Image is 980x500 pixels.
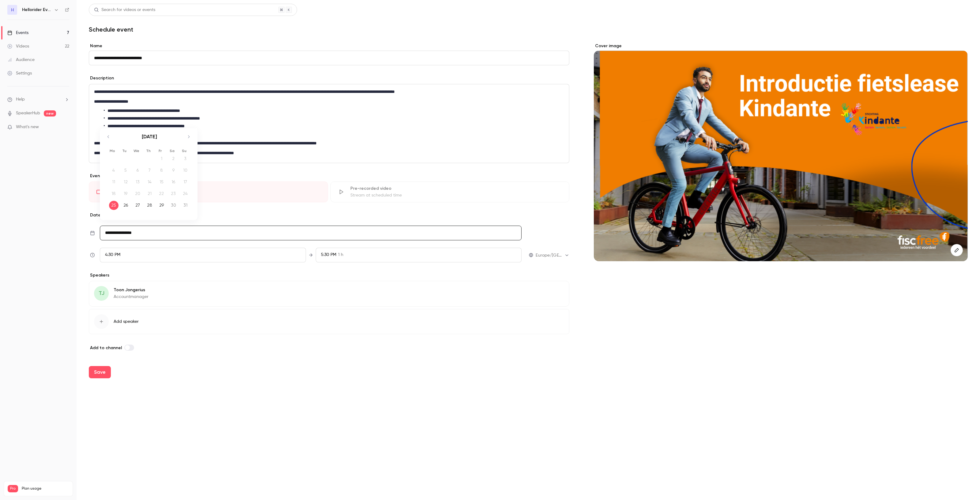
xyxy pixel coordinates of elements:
[145,201,154,210] div: 28
[114,294,149,300] p: Accountmanager
[169,177,178,187] div: 16
[156,200,168,211] td: Friday, August 29, 2025
[110,149,115,153] small: Mo
[170,149,175,153] small: Sa
[94,7,155,13] div: Search for videos or events
[121,166,130,175] div: 5
[133,201,142,210] div: 27
[44,110,56,116] span: new
[16,96,25,103] span: Help
[169,189,178,198] div: 23
[156,188,168,200] td: Not available. Friday, August 22, 2025
[120,165,132,176] td: Not available. Tuesday, August 5, 2025
[157,177,166,187] div: 15
[144,188,156,200] td: Not available. Thursday, August 21, 2025
[89,366,111,378] button: Save
[133,177,142,187] div: 13
[132,200,144,211] td: Wednesday, August 27, 2025
[168,165,179,176] td: Not available. Saturday, August 9, 2025
[169,154,178,163] div: 2
[114,287,149,293] p: Toon Jongerius
[121,189,130,198] div: 19
[156,176,168,188] td: Not available. Friday, August 15, 2025
[120,176,132,188] td: Not available. Tuesday, August 12, 2025
[338,252,343,258] span: 1 h
[89,309,569,334] button: Add speaker
[89,173,569,179] p: Event type
[181,154,190,163] div: 3
[144,200,156,211] td: Thursday, August 28, 2025
[89,212,569,218] p: Date and time
[11,7,14,13] span: H
[89,272,569,278] p: Speakers
[157,189,166,198] div: 22
[144,176,156,188] td: Not available. Thursday, August 14, 2025
[105,253,120,257] span: 4:30 PM
[7,57,35,63] div: Audience
[181,166,190,175] div: 10
[122,149,126,153] small: Tu
[133,189,142,198] div: 20
[145,166,154,175] div: 7
[120,188,132,200] td: Not available. Tuesday, August 19, 2025
[99,289,104,297] span: TJ
[181,189,190,198] div: 24
[145,177,154,187] div: 14
[133,166,142,175] div: 6
[179,200,191,211] td: Sunday, August 31, 2025
[109,189,119,198] div: 18
[156,153,168,165] td: Not available. Friday, August 1, 2025
[142,134,157,139] strong: [DATE]
[108,176,120,188] td: Not available. Monday, August 11, 2025
[132,165,144,176] td: Not available. Wednesday, August 6, 2025
[179,176,191,188] td: Not available. Sunday, August 17, 2025
[16,110,40,116] a: SpeakerHub
[157,201,166,210] div: 29
[7,30,28,36] div: Events
[144,165,156,176] td: Not available. Thursday, August 7, 2025
[16,124,39,130] span: What's new
[100,226,522,240] input: Tue, Feb 17, 2026
[7,70,32,76] div: Settings
[90,345,122,350] span: Add to channel
[169,166,178,175] div: 9
[89,43,569,49] label: Name
[145,189,154,198] div: 21
[8,485,18,492] span: Pro
[89,181,328,202] div: LiveGo live at scheduled time
[22,7,51,13] h6: Hellorider Events
[350,192,562,198] div: Stream at scheduled time
[89,281,569,307] div: TJToon JongeriusAccountmanager
[89,84,569,163] section: description
[108,200,120,211] td: Selected. Monday, August 25, 2025
[157,154,166,163] div: 1
[132,188,144,200] td: Not available. Wednesday, August 20, 2025
[157,166,166,175] div: 8
[114,319,139,325] span: Add speaker
[168,176,179,188] td: Not available. Saturday, August 16, 2025
[159,149,162,153] small: Fr
[316,248,522,262] div: To
[146,149,151,153] small: Th
[89,26,968,33] h1: Schedule event
[132,176,144,188] td: Not available. Wednesday, August 13, 2025
[7,43,29,49] div: Videos
[179,165,191,176] td: Not available. Sunday, August 10, 2025
[109,201,119,210] div: 25
[179,153,191,165] td: Not available. Sunday, August 3, 2025
[594,43,968,49] label: Cover image
[100,128,197,217] div: Calendar
[121,177,130,187] div: 12
[179,188,191,200] td: Not available. Sunday, August 24, 2025
[169,201,178,210] div: 30
[108,188,120,200] td: Not available. Monday, August 18, 2025
[109,192,320,198] div: Go live at scheduled time
[89,75,114,81] label: Description
[330,181,570,202] div: Pre-recorded videoStream at scheduled time
[181,201,190,210] div: 31
[120,200,132,211] td: Tuesday, August 26, 2025
[168,200,179,211] td: Saturday, August 30, 2025
[7,96,69,103] li: help-dropdown-opener
[321,253,336,257] span: 5:30 PM
[156,165,168,176] td: Not available. Friday, August 8, 2025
